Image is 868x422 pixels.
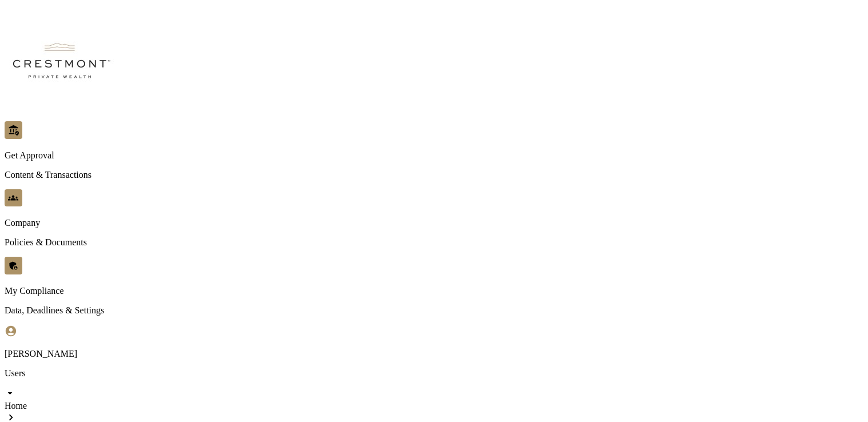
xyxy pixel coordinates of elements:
p: My Compliance [5,286,863,296]
div: Home [5,401,863,411]
p: [PERSON_NAME] [5,349,863,359]
img: logo [5,5,119,119]
p: Content & Transactions [5,170,863,180]
iframe: Open customer support [831,384,862,415]
p: Get Approval [5,150,863,161]
p: Users [5,368,863,379]
p: Company [5,218,863,228]
p: Policies & Documents [5,237,863,248]
p: Data, Deadlines & Settings [5,305,863,316]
